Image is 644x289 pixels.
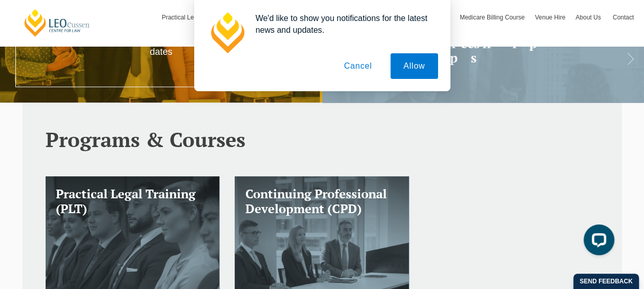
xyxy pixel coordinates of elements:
button: Cancel [331,53,385,79]
h3: Practical Legal Training (PLT) [56,187,210,216]
h2: Programs & Courses [46,128,599,151]
button: Allow [390,53,438,79]
img: notification icon [206,12,247,53]
iframe: LiveChat chat widget [575,220,618,263]
h3: Continuing Professional Development (CPD) [245,187,399,216]
div: We'd like to show you notifications for the latest news and updates. [247,12,438,36]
